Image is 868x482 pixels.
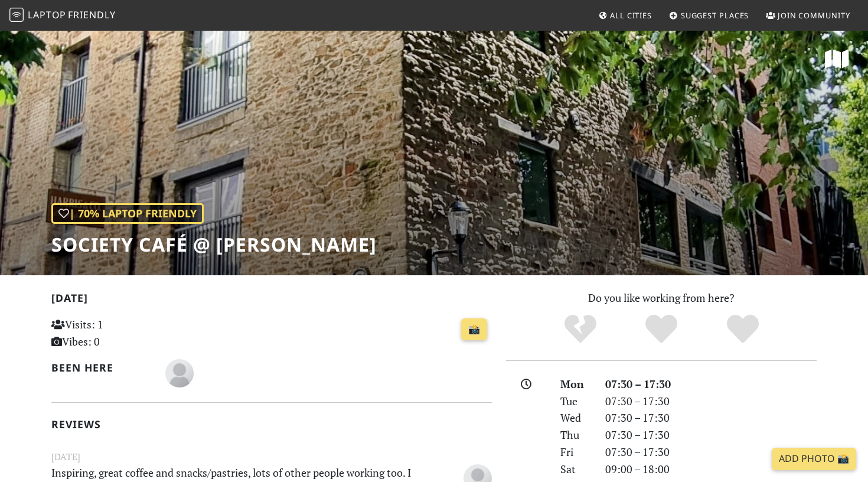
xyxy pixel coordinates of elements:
[51,233,377,256] h1: Society Café @ [PERSON_NAME]
[761,5,855,26] a: Join Community
[51,361,151,374] h2: Been here
[165,365,194,379] span: Ellie Ford
[772,448,856,470] a: Add Photo 📸
[165,359,194,387] img: blank-535327c66bd565773addf3077783bbfce4b00ec00e9fd257753287c682c7fa38.png
[68,8,115,21] span: Friendly
[598,376,824,393] div: 07:30 – 17:30
[9,8,24,22] img: LaptopFriendly
[598,393,824,410] div: 07:30 – 17:30
[506,289,817,307] p: Do you like working from here?
[598,409,824,426] div: 07:30 – 17:30
[461,318,487,341] a: 📸
[621,313,702,346] div: Yes
[598,461,824,478] div: 09:00 – 18:00
[51,292,492,309] h2: [DATE]
[51,203,204,224] div: | 70% Laptop Friendly
[553,376,598,393] div: Mon
[51,316,189,350] p: Visits: 1 Vibes: 0
[778,10,850,21] span: Join Community
[593,5,657,26] a: All Cities
[9,5,116,26] a: LaptopFriendly LaptopFriendly
[51,418,492,431] h2: Reviews
[553,426,598,444] div: Thu
[681,10,749,21] span: Suggest Places
[553,444,598,461] div: Fri
[553,393,598,410] div: Tue
[598,426,824,444] div: 07:30 – 17:30
[44,450,499,464] small: [DATE]
[28,8,66,21] span: Laptop
[540,313,621,346] div: No
[553,461,598,478] div: Sat
[553,409,598,426] div: Wed
[702,313,784,346] div: Definitely!
[610,10,652,21] span: All Cities
[598,444,824,461] div: 07:30 – 17:30
[664,5,754,26] a: Suggest Places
